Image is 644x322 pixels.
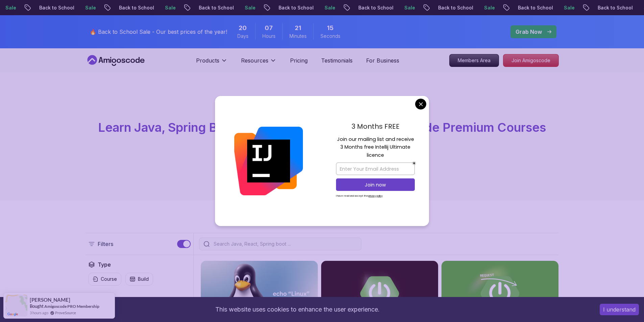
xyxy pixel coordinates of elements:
p: 🔥 Back to School Sale - Our best prices of the year! [90,28,227,36]
p: Members Area [450,54,499,67]
p: Sale [479,4,500,11]
button: Products [196,56,228,70]
p: Course [101,276,117,282]
input: Search Java, React, Spring boot ... [212,241,357,247]
p: Resources [241,56,268,65]
p: Back to School [34,4,80,11]
span: Hours [262,33,276,40]
p: Back to School [512,4,558,11]
span: Days [237,33,248,40]
span: Seconds [320,33,340,40]
a: For Business [366,56,399,65]
p: Sale [239,4,261,11]
span: Bought [30,303,44,309]
a: Join Amigoscode [503,54,559,67]
span: 21 Minutes [295,23,301,33]
span: 3 hours ago [30,310,48,316]
p: Sale [558,4,580,11]
p: Back to School [592,4,638,11]
button: Course [88,273,121,286]
a: Testimonials [321,56,353,65]
span: [PERSON_NAME] [30,297,70,303]
a: Pricing [290,56,308,65]
p: Build [138,276,149,282]
img: provesource social proof notification image [5,295,27,317]
p: Sale [160,4,181,11]
a: Members Area [449,54,499,67]
span: 20 Days [239,23,247,33]
span: Minutes [289,33,307,40]
p: Filters [98,240,113,248]
p: Grab Now [516,28,542,36]
p: Back to School [114,4,160,11]
p: Back to School [433,4,479,11]
p: Back to School [353,4,399,11]
p: Products [196,56,219,65]
p: Master in-demand skills like Java, Spring Boot, DevOps, React, and more through hands-on, expert-... [209,140,436,168]
p: Sale [80,4,101,11]
p: Sale [399,4,421,11]
button: Accept cookies [600,304,639,315]
div: This website uses cookies to enhance the user experience. [5,302,590,317]
span: 7 Hours [265,23,273,33]
p: Back to School [273,4,319,11]
button: Resources [241,56,277,70]
span: 15 Seconds [327,23,334,33]
span: Learn Java, Spring Boot, DevOps & More with Amigoscode Premium Courses [98,120,546,135]
a: Amigoscode PRO Membership [44,304,99,309]
p: Sale [319,4,341,11]
p: Back to School [193,4,239,11]
a: ProveSource [55,310,76,316]
button: Build [125,273,153,286]
h2: Type [98,261,111,269]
